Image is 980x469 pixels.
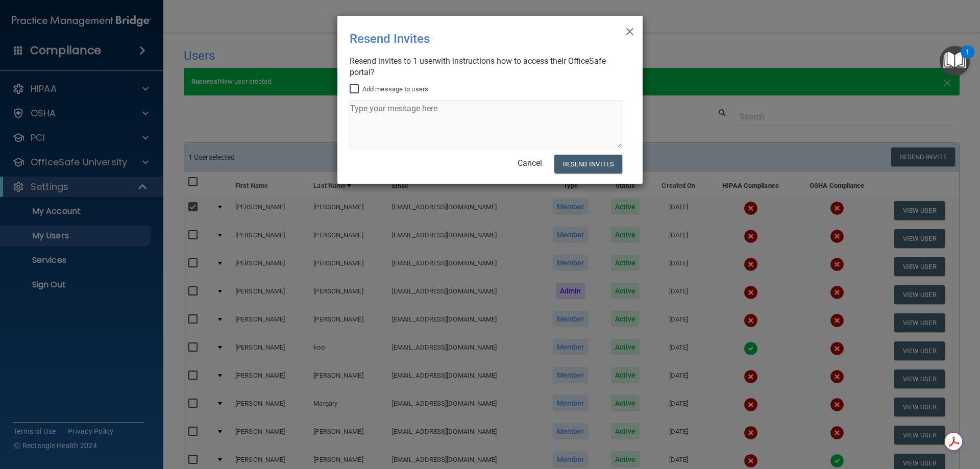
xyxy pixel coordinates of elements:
label: Add message to users [350,83,428,95]
input: Add message to users [350,85,361,93]
div: Resend Invites [350,24,589,54]
span: × [625,20,634,40]
a: Cancel [518,158,542,168]
button: Open Resource Center, 1 new notification [940,46,970,76]
div: 1 [966,52,969,65]
div: Resend invites to 1 user with instructions how to access their OfficeSafe portal? [350,56,622,78]
iframe: Drift Widget Chat Controller [929,399,968,437]
button: Resend Invites [554,155,622,174]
